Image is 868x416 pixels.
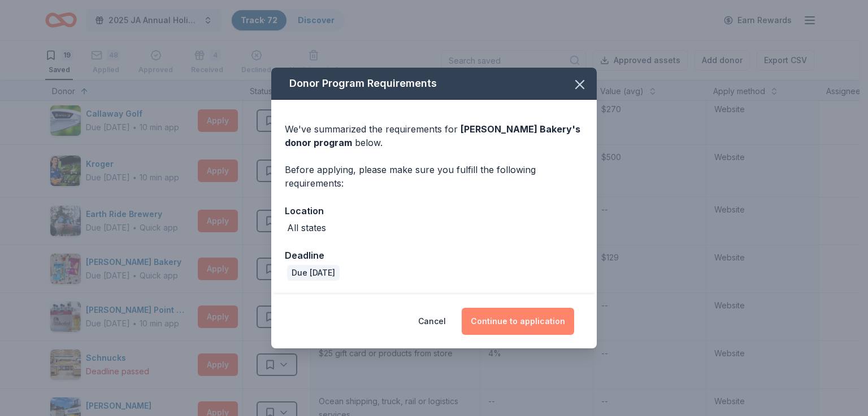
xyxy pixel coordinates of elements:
[462,308,574,335] button: Continue to application
[418,308,446,335] button: Cancel
[285,122,583,149] div: We've summarized the requirements for below.
[271,68,597,100] div: Donor Program Requirements
[285,203,583,218] div: Location
[287,265,340,281] div: Due [DATE]
[285,163,583,190] div: Before applying, please make sure you fulfill the following requirements:
[287,221,326,234] div: All states
[285,248,583,263] div: Deadline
